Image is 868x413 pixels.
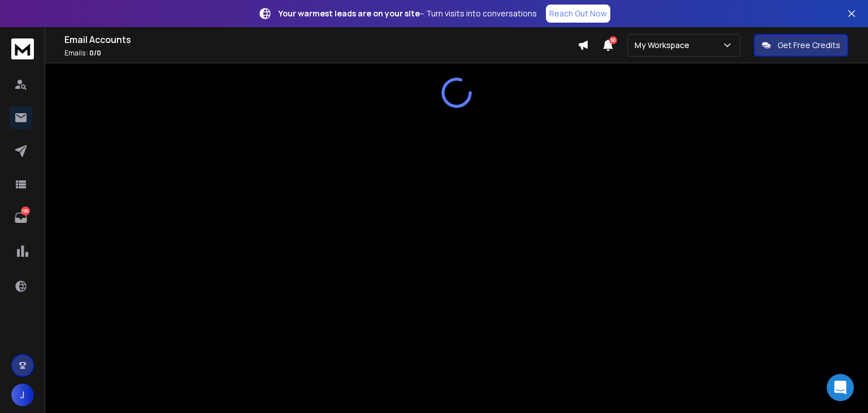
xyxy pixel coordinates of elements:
[754,34,848,57] button: Get Free Credits
[546,5,610,23] a: Reach Out Now
[778,40,840,51] p: Get Free Credits
[827,374,854,401] div: Open Intercom Messenger
[279,8,537,19] p: – Turn visits into conversations
[10,206,32,229] a: 199
[64,49,578,58] p: Emails :
[64,33,578,46] h1: Email Accounts
[11,38,34,59] img: logo
[279,8,420,19] strong: Your warmest leads are on your site
[11,384,34,406] button: J
[89,48,101,58] span: 0 / 0
[21,206,30,216] p: 199
[549,8,607,19] p: Reach Out Now
[609,36,617,44] span: 50
[635,40,694,51] p: My Workspace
